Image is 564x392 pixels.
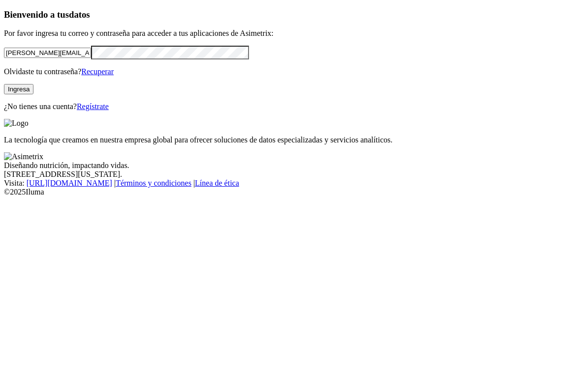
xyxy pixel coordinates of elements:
p: La tecnología que creamos en nuestra empresa global para ofrecer soluciones de datos especializad... [4,136,560,144]
div: [STREET_ADDRESS][US_STATE]. [4,170,560,179]
input: Tu correo [4,48,91,58]
div: Visita : | | [4,179,560,188]
h3: Bienvenido a tus [4,9,560,20]
img: Asimetrix [4,152,43,161]
button: Ingresa [4,84,33,94]
a: Línea de ética [195,179,239,187]
a: Términos y condiciones [116,179,191,187]
p: Por favor ingresa tu correo y contraseña para acceder a tus aplicaciones de Asimetrix: [4,29,560,38]
p: Olvidaste tu contraseña? [4,67,560,76]
a: Regístrate [77,102,109,111]
p: ¿No tienes una cuenta? [4,102,560,111]
img: Logo [4,119,29,128]
span: datos [69,9,90,20]
div: © 2025 Iluma [4,188,560,196]
a: [URL][DOMAIN_NAME] [27,179,112,187]
a: Recuperar [81,67,114,76]
div: Diseñando nutrición, impactando vidas. [4,161,560,170]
